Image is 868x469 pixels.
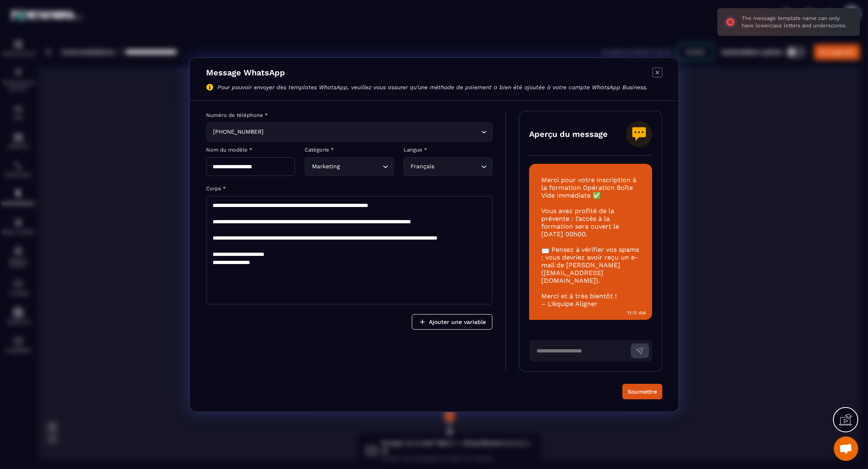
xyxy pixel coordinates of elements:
[622,384,662,399] button: Soumettre
[218,84,648,90] p: Pour pouvoir envoyer des templates WhatsApp, veuillez vous assurer qu’une méthode de paiement a b...
[341,162,380,171] input: Search for option
[403,157,492,176] div: Search for option
[403,147,426,153] label: Langue *
[266,128,479,137] input: Search for option
[628,388,657,396] div: Soumettre
[206,68,648,77] h4: Message WhatsApp
[206,112,268,118] label: Numéro de téléphone *
[305,157,393,176] div: Search for option
[409,162,436,171] span: Français
[206,123,492,141] div: Search for option
[436,162,479,171] input: Search for option
[834,436,858,461] div: Ouvrir le chat
[211,128,266,137] span: [PHONE_NUMBER]
[206,147,252,153] label: Nom du modèle *
[206,185,226,192] label: Corps *
[412,314,492,330] button: Ajouter une variable
[305,147,334,153] label: Catégorie *
[310,162,341,171] span: Marketing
